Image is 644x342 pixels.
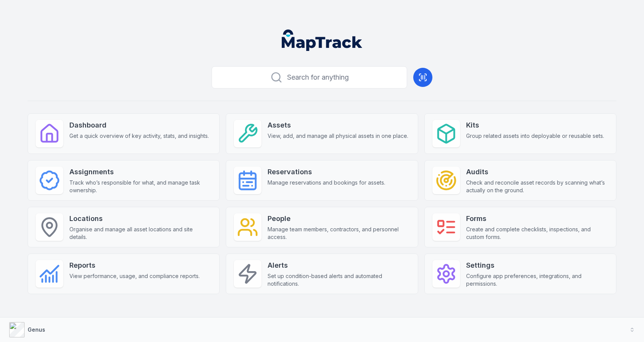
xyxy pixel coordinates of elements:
span: Track who’s responsible for what, and manage task ownership. [69,179,212,194]
strong: Genus [28,326,45,333]
strong: Settings [466,260,608,271]
strong: Reports [69,260,200,271]
strong: People [268,213,410,224]
a: DashboardGet a quick overview of key activity, stats, and insights. [28,113,220,154]
span: View, add, and manage all physical assets in one place. [268,132,408,140]
span: View performance, usage, and compliance reports. [69,272,200,280]
span: Organise and manage all asset locations and site details. [69,226,212,241]
a: AssetsView, add, and manage all physical assets in one place. [226,113,418,154]
span: Search for anything [287,72,349,83]
span: Check and reconcile asset records by scanning what’s actually on the ground. [466,179,608,194]
a: SettingsConfigure app preferences, integrations, and permissions. [424,254,616,294]
strong: Assignments [69,167,212,177]
span: Create and complete checklists, inspections, and custom forms. [466,226,608,241]
strong: Forms [466,213,608,224]
strong: Dashboard [69,120,209,131]
a: ReservationsManage reservations and bookings for assets. [226,160,418,201]
strong: Assets [268,120,408,131]
strong: Audits [466,167,608,177]
span: Group related assets into deployable or reusable sets. [466,132,604,140]
button: Search for anything [212,66,407,88]
a: LocationsOrganise and manage all asset locations and site details. [28,207,220,247]
strong: Reservations [268,167,385,177]
a: KitsGroup related assets into deployable or reusable sets. [424,113,616,154]
a: FormsCreate and complete checklists, inspections, and custom forms. [424,207,616,247]
strong: Kits [466,120,604,131]
span: Manage team members, contractors, and personnel access. [268,226,410,241]
a: AuditsCheck and reconcile asset records by scanning what’s actually on the ground. [424,160,616,201]
a: AssignmentsTrack who’s responsible for what, and manage task ownership. [28,160,220,201]
a: PeopleManage team members, contractors, and personnel access. [226,207,418,247]
span: Set up condition-based alerts and automated notifications. [268,272,410,288]
span: Manage reservations and bookings for assets. [268,179,385,187]
strong: Alerts [268,260,410,271]
a: AlertsSet up condition-based alerts and automated notifications. [226,254,418,294]
a: ReportsView performance, usage, and compliance reports. [28,254,220,294]
strong: Locations [69,213,212,224]
nav: Global [269,29,375,51]
span: Get a quick overview of key activity, stats, and insights. [69,132,209,140]
span: Configure app preferences, integrations, and permissions. [466,272,608,288]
